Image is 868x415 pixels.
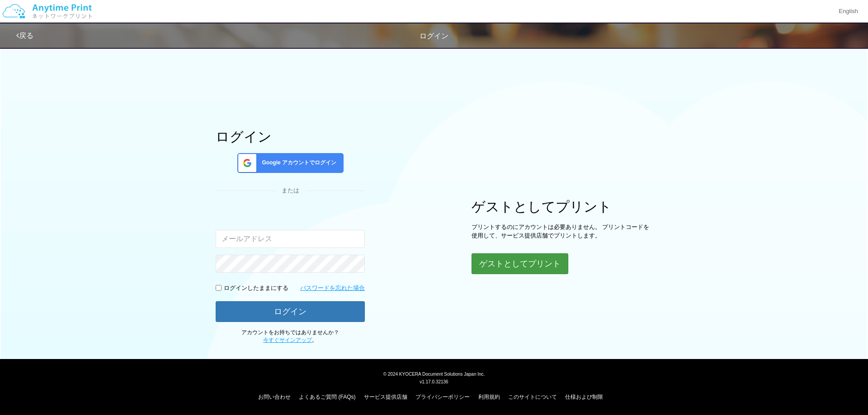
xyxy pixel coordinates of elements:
a: パスワードを忘れた場合 [300,284,365,293]
span: ログイン [420,32,448,40]
a: 戻る [16,32,33,39]
span: 。 [263,337,317,343]
a: 利用規約 [478,394,500,400]
span: Google アカウントでログイン [258,159,336,167]
h1: ログイン [216,129,365,144]
span: v1.17.0.32136 [420,379,448,384]
p: プリントするのにアカウントは必要ありません。 プリントコードを使用して、サービス提供店舗でプリントします。 [472,223,652,240]
a: お問い合わせ [258,394,291,400]
button: ゲストとしてプリント [472,253,568,274]
a: サービス提供店舗 [364,394,407,400]
a: 今すぐサインアップ [263,337,312,343]
input: メールアドレス [216,230,365,248]
span: © 2024 KYOCERA Document Solutions Japan Inc. [383,371,485,377]
div: または [216,187,365,195]
h1: ゲストとしてプリント [472,199,652,214]
a: よくあるご質問 (FAQs) [299,394,355,400]
p: ログインしたままにする [224,284,288,293]
a: プライバシーポリシー [415,394,470,400]
p: アカウントをお持ちではありませんか？ [216,329,365,344]
a: このサイトについて [508,394,557,400]
button: ログイン [216,301,365,322]
a: 仕様および制限 [565,394,603,400]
